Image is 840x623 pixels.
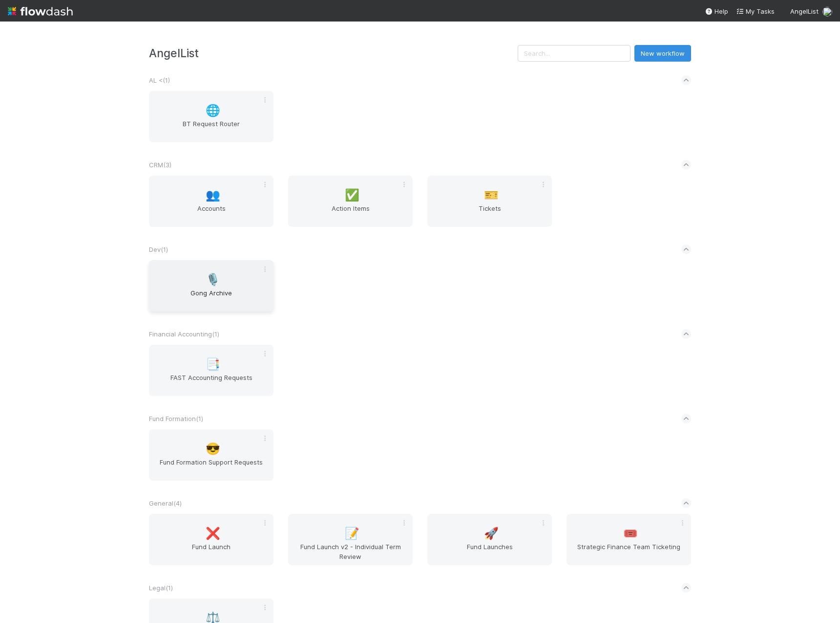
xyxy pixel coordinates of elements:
span: 📝 [345,527,359,540]
span: Tickets [431,203,548,223]
span: ❌ [206,527,220,540]
a: ❌Fund Launch [149,514,273,565]
span: Fund Formation Support Requests [153,457,270,477]
a: 📝Fund Launch v2 - Individual Term Review [288,514,413,565]
span: Financial Accounting ( 1 ) [149,330,219,338]
span: Strategic Finance Team Ticketing [570,542,687,561]
span: Fund Formation ( 1 ) [149,415,203,423]
span: Gong Archive [153,288,270,308]
span: 🎫 [484,189,499,201]
span: Fund Launch v2 - Individual Term Review [292,542,409,561]
span: 🌐 [206,104,220,117]
span: 🚀 [484,527,499,540]
a: 😎Fund Formation Support Requests [149,429,273,481]
span: 😎 [206,443,220,455]
span: AL < ( 1 ) [149,76,170,84]
a: 📑FAST Accounting Requests [149,345,273,396]
a: 🌐BT Request Router [149,91,273,142]
span: Dev ( 1 ) [149,245,168,253]
a: ✅Action Items [288,176,413,227]
span: Fund Launch [153,542,270,561]
span: FAST Accounting Requests [153,373,270,392]
a: 🚀Fund Launches [427,514,552,565]
h3: AngelList [149,46,518,60]
input: Search... [518,45,630,62]
img: avatar_c747b287-0112-4b47-934f-47379b6131e2.png [822,7,832,17]
a: 👥Accounts [149,176,273,227]
span: Fund Launches [431,542,548,561]
span: BT Request Router [153,119,270,138]
span: Legal ( 1 ) [149,584,173,592]
span: Accounts [153,203,270,223]
button: New workflow [634,45,691,62]
img: logo-inverted-e16ddd16eac7371096b0.svg [8,3,73,20]
span: Action Items [292,203,409,223]
span: 🎙️ [206,273,220,286]
span: 👥 [206,189,220,201]
span: 🎟️ [623,527,638,540]
div: Help [705,6,728,16]
span: My Tasks [736,7,775,15]
a: 🎫Tickets [427,176,552,227]
span: CRM ( 3 ) [149,161,171,169]
span: General ( 4 ) [149,499,182,507]
span: AngelList [790,7,819,15]
a: My Tasks [736,6,775,16]
span: 📑 [206,358,220,371]
span: ✅ [345,189,359,201]
a: 🎟️Strategic Finance Team Ticketing [567,514,691,565]
a: 🎙️Gong Archive [149,260,273,311]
